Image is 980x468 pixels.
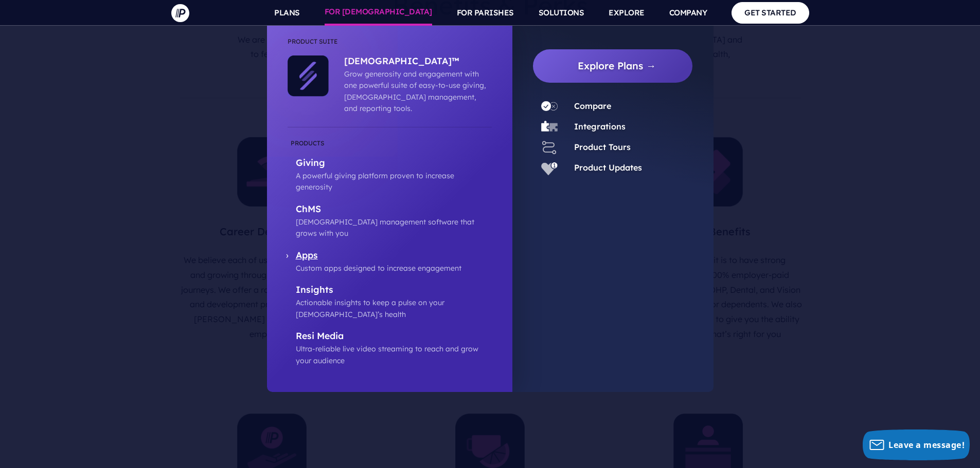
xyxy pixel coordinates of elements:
[888,439,965,451] span: Leave a message!
[533,160,566,176] a: Product Updates - Icon
[296,157,492,170] p: Giving
[296,203,492,216] p: ChMS
[574,162,642,173] a: Product Updates
[541,98,558,115] img: Compare - Icon
[288,250,492,274] a: Apps Custom apps designed to increase engagement
[541,139,558,156] img: Product Tours - Icon
[344,68,487,115] p: Grow generosity and engagement with one powerful suite of easy-to-use giving, [DEMOGRAPHIC_DATA] ...
[732,2,809,23] a: GET STARTED
[288,203,492,239] a: ChMS [DEMOGRAPHIC_DATA] management software that grows with you
[533,139,566,156] a: Product Tours - Icon
[863,429,970,460] button: Leave a message!
[296,263,492,274] p: Custom apps designed to increase engagement
[288,36,492,55] li: Product Suite
[296,284,492,297] p: Insights
[533,119,566,135] a: Integrations - Icon
[344,55,487,68] p: [DEMOGRAPHIC_DATA]™
[296,170,492,193] p: A powerful giving platform proven to increase generosity
[541,119,558,135] img: Integrations - Icon
[541,49,693,83] a: Explore Plans →
[329,55,487,115] a: [DEMOGRAPHIC_DATA]™ Grow generosity and engagement with one powerful suite of easy-to-use giving,...
[288,55,329,97] img: ChurchStaq™ - Icon
[288,330,492,366] a: Resi Media Ultra-reliable live video streaming to reach and grow your audience
[574,121,626,132] a: Integrations
[533,98,566,115] a: Compare - Icon
[296,330,492,343] p: Resi Media
[541,160,558,176] img: Product Updates - Icon
[296,250,492,263] p: Apps
[574,101,611,111] a: Compare
[288,138,492,193] a: Giving A powerful giving platform proven to increase generosity
[288,284,492,320] a: Insights Actionable insights to keep a pulse on your [DEMOGRAPHIC_DATA]’s health
[296,216,492,239] p: [DEMOGRAPHIC_DATA] management software that grows with you
[296,297,492,320] p: Actionable insights to keep a pulse on your [DEMOGRAPHIC_DATA]’s health
[574,142,631,152] a: Product Tours
[296,343,492,366] p: Ultra-reliable live video streaming to reach and grow your audience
